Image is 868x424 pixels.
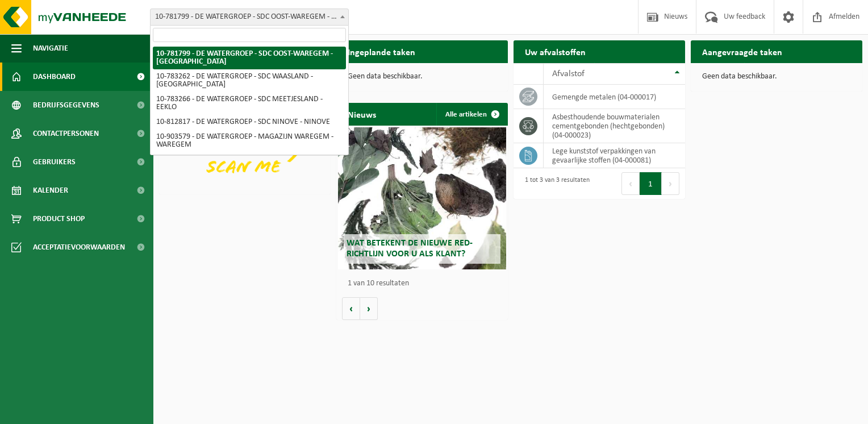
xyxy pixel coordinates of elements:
[33,63,76,91] span: Dashboard
[153,69,346,92] li: 10-783262 - DE WATERGROEP - SDC WAASLAND - [GEOGRAPHIC_DATA]
[348,73,496,81] p: Geen data beschikbaar.
[544,109,685,143] td: asbesthoudende bouwmaterialen cementgebonden (hechtgebonden) (04-000023)
[153,115,346,130] li: 10-812817 - DE WATERGROEP - SDC NINOVE - NINOVE
[33,176,68,205] span: Kalender
[150,9,349,26] span: 10-781799 - DE WATERGROEP - SDC OOST-WAREGEM - WAREGEM
[33,205,85,233] span: Product Shop
[436,103,507,126] a: Alle artikelen
[336,103,387,125] h2: Nieuws
[514,40,597,63] h2: Uw afvalstoffen
[640,172,662,195] button: 1
[360,297,378,320] button: Volgende
[662,172,679,195] button: Next
[153,130,346,152] li: 10-903579 - DE WATERGROEP - MAGAZIJN WAREGEM - WAREGEM
[33,148,76,176] span: Gebruikers
[151,9,348,25] span: 10-781799 - DE WATERGROEP - SDC OOST-WAREGEM - WAREGEM
[544,143,685,168] td: lege kunststof verpakkingen van gevaarlijke stoffen (04-000081)
[33,233,125,261] span: Acceptatievoorwaarden
[552,69,585,78] span: Afvalstof
[338,127,506,269] a: Wat betekent de nieuwe RED-richtlijn voor u als klant?
[153,47,346,69] li: 10-781799 - DE WATERGROEP - SDC OOST-WAREGEM - [GEOGRAPHIC_DATA]
[33,34,68,63] span: Navigatie
[348,280,502,288] p: 1 van 10 resultaten
[336,40,427,63] h2: Ingeplande taken
[702,73,851,81] p: Geen data beschikbaar.
[621,172,640,195] button: Previous
[153,92,346,115] li: 10-783266 - DE WATERGROEP - SDC MEETJESLAND - EEKLO
[544,85,685,109] td: gemengde metalen (04-000017)
[33,91,99,119] span: Bedrijfsgegevens
[347,239,473,259] span: Wat betekent de nieuwe RED-richtlijn voor u als klant?
[33,119,99,148] span: Contactpersonen
[519,171,590,196] div: 1 tot 3 van 3 resultaten
[691,40,794,63] h2: Aangevraagde taken
[342,297,360,320] button: Vorige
